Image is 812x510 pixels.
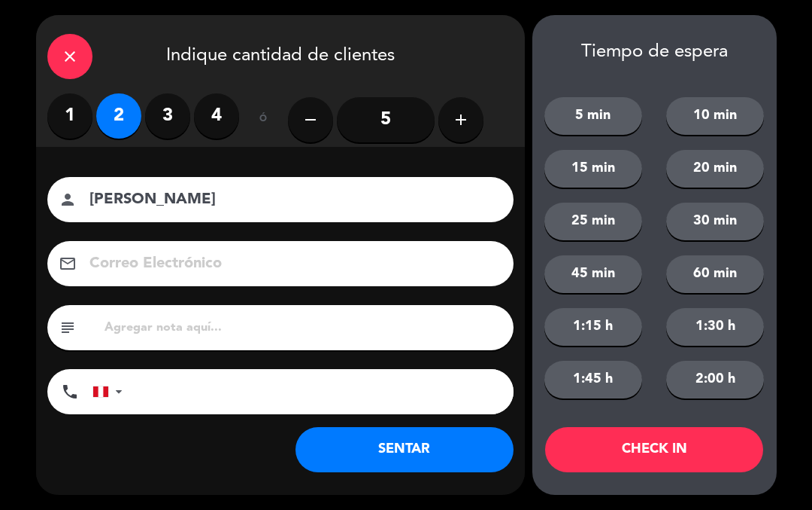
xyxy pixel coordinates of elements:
[544,203,642,240] button: 25 min
[295,427,514,472] button: SENTAR
[666,361,764,399] button: 2:00 h
[544,361,642,399] button: 1:45 h
[88,251,494,277] input: Correo Electrónico
[239,93,288,146] div: ó
[93,370,128,414] div: Peru (Perú): +51
[194,93,239,139] label: 4
[544,97,642,135] button: 5 min
[666,255,764,293] button: 60 min
[545,427,763,472] button: CHECK IN
[666,203,764,240] button: 30 min
[666,97,764,135] button: 10 min
[96,93,141,139] label: 2
[666,308,764,346] button: 1:30 h
[59,255,77,273] i: email
[145,93,190,139] label: 3
[666,150,764,188] button: 20 min
[288,97,333,142] button: remove
[36,15,525,93] div: Indique cantidad de clientes
[47,93,92,139] label: 1
[544,308,642,346] button: 1:15 h
[88,187,494,213] input: Nombre del cliente
[544,150,642,188] button: 15 min
[59,191,77,209] i: person
[59,319,77,337] i: subject
[452,111,470,129] i: add
[61,383,79,401] i: phone
[438,97,483,142] button: add
[301,111,320,129] i: remove
[544,255,642,293] button: 45 min
[103,317,502,338] input: Agregar nota aquí...
[532,41,777,63] div: Tiempo de espera
[61,47,79,66] i: close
